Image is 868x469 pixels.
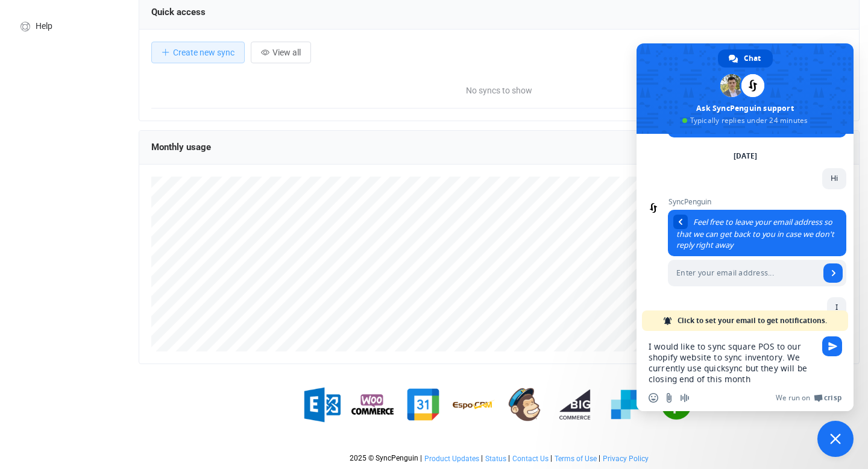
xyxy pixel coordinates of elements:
span: Privacy Policy [603,455,649,463]
span: Send a file [664,393,674,403]
span: | [420,454,422,462]
span: Terms of Use [555,455,597,463]
span: | [508,454,510,462]
img: exchange.png [301,383,343,426]
div: Return to message [673,215,688,229]
span: No syncs to show [325,72,673,109]
img: woo-commerce.png [351,383,394,426]
div: Chat [718,49,773,68]
span: | [599,454,600,462]
span: Hi [831,173,838,183]
span: Chat [744,49,761,68]
span: Quick access [151,7,206,17]
a: Help [6,8,127,42]
span: | [550,454,552,462]
span: Send [822,336,842,356]
span: Create new sync [173,48,234,57]
button: Create new sync [151,42,245,63]
div: [DATE] [734,153,757,160]
img: google.png [402,383,444,426]
span: Audio message [680,393,690,403]
span: We run on [776,393,810,403]
a: Privacy Policy [602,455,649,463]
span: Insert an emoji [649,393,658,403]
a: We run onCrisp [776,393,841,403]
input: Enter your email address... [668,260,820,286]
button: View all [251,42,311,63]
textarea: Compose your message... [649,341,815,385]
span: 2025 © SyncPenguin [350,454,418,462]
span: Crisp [824,393,841,403]
span: | [481,454,483,462]
img: sendgrid.png [605,383,647,426]
div: Close chat [817,421,854,457]
span: Send [823,263,843,283]
span: Help [36,22,52,31]
a: Status [485,455,507,463]
span: Feel free to leave your email address so that we can get back to you in case we don't reply right... [676,217,834,250]
img: big-commerce.png [554,383,596,426]
a: Product Updates [424,455,480,463]
span: Product Updates [424,455,479,463]
span: Status [485,455,506,463]
a: Terms of Use [554,455,597,463]
span: SyncPenguin [668,198,846,206]
span: Click to set your email to get notifications. [678,310,827,331]
span: Monthly usage [151,142,211,153]
span: Contact Us [512,455,549,463]
span: I [835,302,838,312]
img: mailchimp.png [503,383,546,426]
img: espo-crm.png [453,383,495,426]
span: View all [272,48,301,57]
a: Contact Us [512,455,549,463]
